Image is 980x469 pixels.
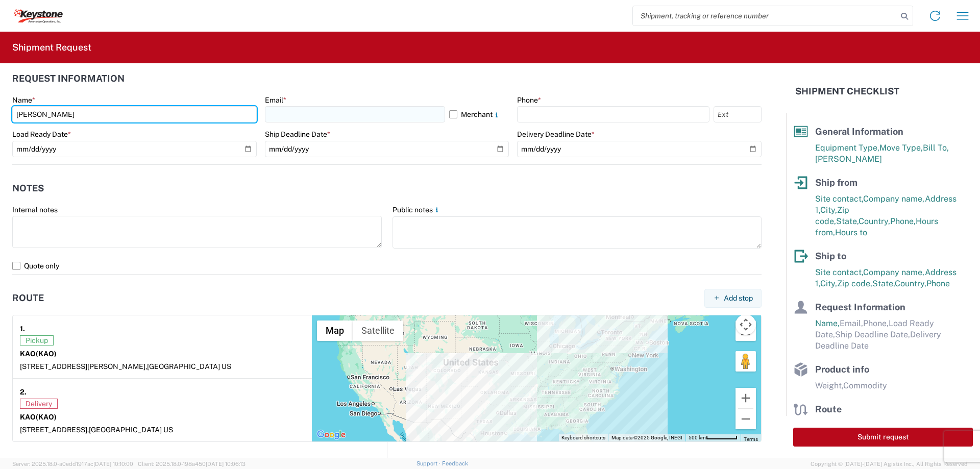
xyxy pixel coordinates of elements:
[517,130,595,139] label: Delivery Deadline Date
[811,459,968,468] span: Copyright © [DATE]-[DATE] Agistix Inc., All Rights Reserved
[689,435,706,440] span: 500 km
[835,330,910,339] span: Ship Deadline Date,
[314,428,348,441] a: Open this area in Google Maps (opens a new window)
[12,293,44,303] h2: Route
[815,364,869,375] span: Product info
[12,183,44,193] h2: Notes
[815,318,840,328] span: Name,
[20,362,147,371] span: [STREET_ADDRESS][PERSON_NAME],
[815,267,863,277] span: Site contact,
[442,460,468,466] a: Feedback
[317,320,353,341] button: Show street map
[840,318,863,328] span: Email,
[611,435,682,440] span: Map data ©2025 Google, INEGI
[206,461,246,467] span: [DATE] 10:06:13
[815,251,846,261] span: Ship to
[265,95,286,105] label: Email
[843,381,887,390] span: Commodity
[736,388,756,408] button: Zoom in
[835,228,867,237] span: Hours to
[815,194,863,204] span: Site contact,
[12,41,91,54] h2: Shipment Request
[20,386,27,399] strong: 2.
[744,436,758,442] a: Terms
[836,216,859,226] span: State,
[20,323,25,335] strong: 1.
[815,381,843,390] span: Weight,
[36,350,57,358] span: (KAO)
[872,279,895,288] span: State,
[20,399,58,409] span: Delivery
[863,318,889,328] span: Phone,
[795,85,899,97] h2: Shipment Checklist
[815,154,882,164] span: [PERSON_NAME]
[393,205,441,214] label: Public notes
[926,279,950,288] span: Phone
[859,216,890,226] span: Country,
[20,335,54,345] span: Pickup
[704,289,762,308] button: Add stop
[863,194,925,204] span: Company name,
[815,177,857,188] span: Ship from
[12,461,133,467] span: Server: 2025.18.0-a0edd1917ac
[890,216,916,226] span: Phone,
[793,428,973,447] button: Submit request
[561,434,605,441] button: Keyboard shortcuts
[353,320,403,341] button: Show satellite imagery
[416,460,442,466] a: Support
[879,143,923,153] span: Move Type,
[815,302,905,312] span: Request Information
[138,461,246,467] span: Client: 2025.18.0-198a450
[20,350,57,358] strong: KAO
[20,413,57,421] strong: KAO
[815,404,842,414] span: Route
[517,95,541,105] label: Phone
[147,362,231,371] span: [GEOGRAPHIC_DATA] US
[36,413,57,421] span: (KAO)
[12,73,125,84] h2: Request Information
[736,409,756,429] button: Zoom out
[923,143,949,153] span: Bill To,
[815,143,879,153] span: Equipment Type,
[314,428,348,441] img: Google
[714,106,762,122] input: Ext
[265,130,330,139] label: Ship Deadline Date
[12,130,71,139] label: Load Ready Date
[815,126,903,137] span: General Information
[12,205,58,214] label: Internal notes
[93,461,133,467] span: [DATE] 10:10:00
[736,314,756,335] button: Map camera controls
[820,205,837,215] span: City,
[20,426,89,434] span: [STREET_ADDRESS],
[12,95,35,105] label: Name
[820,279,837,288] span: City,
[633,6,897,26] input: Shipment, tracking or reference number
[895,279,926,288] span: Country,
[863,267,925,277] span: Company name,
[449,106,509,122] label: Merchant
[89,426,173,434] span: [GEOGRAPHIC_DATA] US
[12,258,762,274] label: Quote only
[685,434,741,441] button: Map Scale: 500 km per 58 pixels
[736,351,756,372] button: Drag Pegman onto the map to open Street View
[724,293,753,303] span: Add stop
[837,279,872,288] span: Zip code,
